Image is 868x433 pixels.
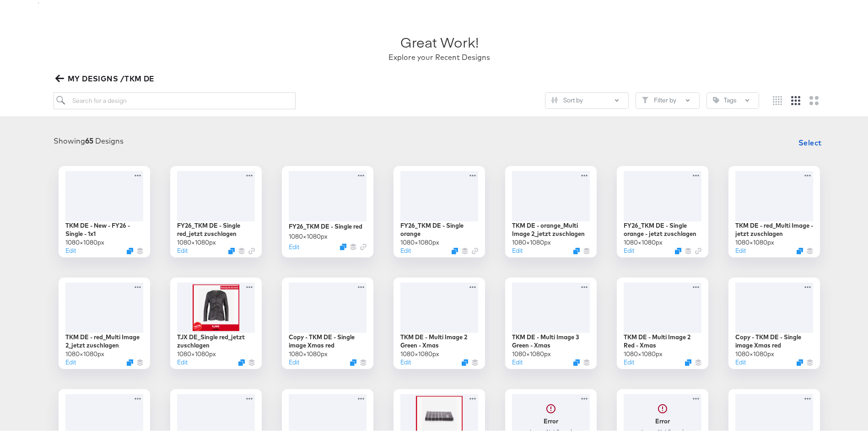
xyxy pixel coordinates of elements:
div: 1080 × 1080 px [289,230,328,238]
div: 1080 × 1080 px [400,347,439,356]
div: FY26_TKM DE - Single orange - jetzt zuschlagen [624,219,701,235]
button: Select [795,131,825,149]
svg: Link [248,245,255,251]
div: Explore your Recent Designs [388,49,490,60]
svg: Duplicate [573,357,580,363]
button: Edit [400,244,411,252]
div: 1080 × 1080 px [289,347,328,356]
div: FY26_TKM DE - Single red_jetzt zuschlagen [177,219,255,235]
div: 1080 × 1080 px [177,347,216,356]
button: Edit [289,240,299,249]
div: TJX DE_Single red_jetzt zuschlagen1080×1080pxEditDuplicate [170,275,262,366]
svg: Tag [713,94,719,101]
div: 1080 × 1080 px [512,235,551,244]
div: Copy - TKM DE - Single image Xmas red [289,330,367,347]
button: Edit [512,244,523,252]
div: 1080 × 1080 px [65,235,104,244]
button: TagTags [706,90,759,106]
button: Edit [624,244,634,252]
div: TKM DE - red_Multi Image 2_jetzt zuschlagen1080×1080pxEditDuplicate [59,275,150,366]
div: TKM DE - Multi Image 2 Red - Xmas1080×1080pxEditDuplicate [617,275,708,366]
div: FY26_TKM DE - Single red_jetzt zuschlagen1080×1080pxEditDuplicate [170,163,262,255]
svg: Large grid [809,93,819,102]
div: TKM DE - red_Multi Image - jetzt zuschlagen [735,219,813,235]
div: 1080 × 1080 px [624,347,663,356]
div: TKM DE - red_Multi Image - jetzt zuschlagen1080×1080pxEditDuplicate [728,163,820,255]
button: Edit [177,244,188,252]
svg: Link [360,241,367,247]
button: Edit [624,355,634,364]
svg: Small grid [773,93,782,102]
svg: Duplicate [685,357,691,363]
div: TKM DE - New - FY26 - Single - 1x11080×1080pxEditDuplicate [59,163,150,255]
svg: Duplicate [675,245,681,251]
button: Edit [735,355,746,364]
div: Showing Designs [54,133,124,144]
button: Edit [735,244,746,252]
div: 1080 × 1080 px [735,235,774,244]
svg: Filter [642,94,648,101]
div: 1080 × 1080 px [65,347,104,356]
svg: Duplicate [350,357,356,363]
svg: Duplicate [797,245,803,251]
div: TJX DE_Single red_jetzt zuschlagen [177,330,255,347]
div: Copy - TKM DE - Single image Xmas red1080×1080pxEditDuplicate [728,275,820,366]
div: TKM DE - orange_Multi Image 2_jetzt zuschlagen [512,219,590,235]
button: Edit [177,355,188,364]
div: TKM DE - New - FY26 - Single - 1x1 [65,219,143,235]
svg: Duplicate [238,357,245,363]
div: Great Work! [400,30,479,49]
button: SlidersSort by [545,90,629,106]
svg: Duplicate [228,245,235,251]
div: TKM DE - orange_Multi Image 2_jetzt zuschlagen1080×1080pxEditDuplicate [505,163,597,255]
button: FilterFilter by [636,90,700,106]
div: TKM DE - Multi Image 3 Green - Xmas [512,330,590,347]
button: Edit [65,244,76,252]
div: Copy - TKM DE - Single image Xmas red [735,330,813,347]
input: Search for a design [54,90,296,107]
svg: Duplicate [797,357,803,363]
div: FY26_TKM DE - Single orange - jetzt zuschlagen1080×1080pxEditDuplicate [617,163,708,255]
div: 1080 × 1080 px [512,347,551,356]
div: TKM DE - Multi Image 2 Red - Xmas [624,330,701,347]
div: Copy - TKM DE - Single image Xmas red1080×1080pxEditDuplicate [282,275,373,366]
div: FY26_TKM DE - Single orange1080×1080pxEditDuplicate [394,163,485,255]
span: Select [798,134,822,146]
div: 1080 × 1080 px [400,235,439,244]
span: MY DESIGNS /TKM DE [57,69,155,82]
svg: Duplicate [462,357,468,363]
button: MY DESIGNS /TKM DE [54,69,158,82]
div: TKM DE - Multi Image 3 Green - Xmas1080×1080pxEditDuplicate [505,275,597,366]
div: FY26_TKM DE - Single red1080×1080pxEditDuplicate [282,163,373,255]
strong: 65 [85,134,93,143]
svg: Link [695,245,701,251]
svg: Duplicate [573,245,580,251]
button: Duplicate [340,241,346,247]
svg: Sliders [551,94,558,101]
button: Edit [289,355,299,364]
button: Edit [400,355,411,364]
svg: Duplicate [127,245,133,251]
div: 1080 × 1080 px [735,347,774,356]
button: Edit [65,355,76,364]
svg: Duplicate [452,245,458,251]
button: Edit [512,355,523,364]
svg: Duplicate [127,357,133,363]
div: FY26_TKM DE - Single red [289,219,362,228]
div: 1080 × 1080 px [177,235,216,244]
svg: Medium grid [791,93,800,102]
div: 1080 × 1080 px [624,235,663,244]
